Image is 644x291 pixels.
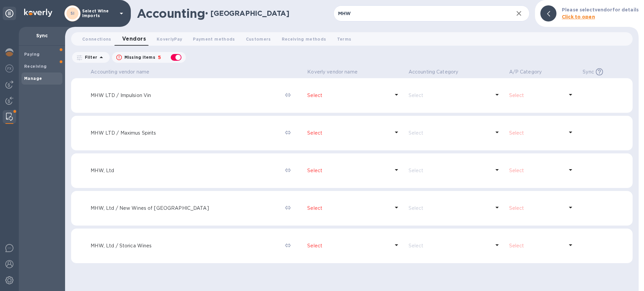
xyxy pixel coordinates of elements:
b: Click to open [562,14,595,19]
p: MHW LTD / Impulsion Vin [91,92,280,99]
p: Select [307,242,389,249]
span: A/P Category [509,68,551,76]
p: Select [409,205,490,212]
img: Logo [24,9,52,17]
span: Payment methods [193,36,235,43]
h2: • [GEOGRAPHIC_DATA] [205,9,289,17]
span: Customers [246,36,271,43]
p: Select [509,167,564,174]
p: Select [409,92,490,99]
span: Connections [82,36,111,43]
p: Select [409,167,490,174]
h1: Accounting [137,6,205,20]
p: Missing items [124,54,155,60]
p: MHW, Ltd / Storica Wines [91,242,280,249]
p: MHW LTD / Maximus Spirits [91,130,280,137]
span: Accounting Category [409,68,467,76]
p: Select [409,242,490,249]
p: Select [509,130,564,137]
p: Accounting vendor name [91,68,149,76]
p: MHW, Ltd / New Wines of [GEOGRAPHIC_DATA] [91,205,280,212]
b: SI [70,11,75,16]
p: Select [409,130,490,137]
p: Accounting Category [409,68,459,76]
p: Select [509,205,564,212]
p: 5 [158,54,161,61]
p: Select [307,167,389,174]
span: Koverly vendor name [307,68,366,76]
span: KoverlyPay [157,36,182,43]
p: Koverly vendor name [307,68,358,76]
span: Receiving methods [282,36,326,43]
span: Terms [337,36,352,43]
p: Sync [24,32,60,39]
p: Select [509,242,564,249]
img: Foreign exchange [5,64,13,72]
p: Select [307,130,389,137]
div: Unpin categories [3,7,16,20]
p: A/P Category [509,68,542,76]
button: Missing items5 [112,52,186,63]
b: Please select vendor for details [562,7,639,12]
p: MHW, Ltd [91,167,280,174]
span: Accounting vendor name [91,68,158,76]
p: Select [307,92,389,99]
p: Select [509,92,564,99]
span: Vendors [122,34,146,44]
p: Filter [82,54,97,60]
p: Select [307,205,389,212]
p: Sync [583,68,594,76]
b: Receiving [24,64,47,69]
b: Manage [24,76,42,81]
span: Sync [583,68,611,76]
p: Select Wine Imports [82,9,116,18]
b: Paying [24,52,40,57]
